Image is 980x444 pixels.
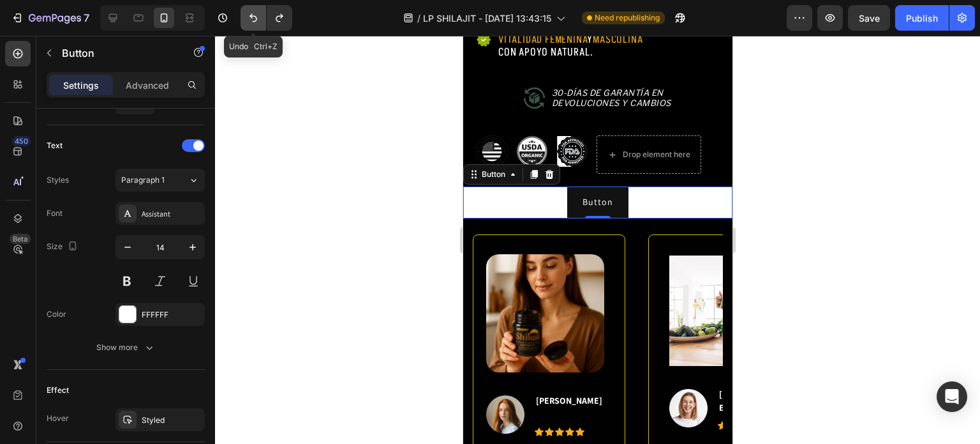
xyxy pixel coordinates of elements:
div: Rich Text Editor. Editing area: main [119,158,150,174]
div: 450 [12,136,31,146]
iframe: Design area [463,36,732,444]
img: gempages_579707983869510644-ee661856-c97d-4e44-8e44-ca442bb81b1b.png [93,100,125,132]
span: Paragraph 1 [121,174,165,186]
div: Button [16,133,45,144]
span: con apoyo natural. [35,9,130,24]
div: Publish [906,11,938,25]
img: gempages_579707983869510644-16af7c14-5db8-4407-9188-acbea0148f3c.png [53,100,85,132]
span: [PERSON_NAME] [256,353,314,378]
div: Undo/Redo [241,5,292,31]
button: Publish [895,5,949,31]
div: Hover [47,413,69,424]
div: Show more [96,341,156,354]
button: 7 [5,5,95,31]
img: Alt Image [23,360,61,398]
div: Styles [47,174,69,186]
img: Alt Image [23,218,141,337]
div: Open Intercom Messenger [937,381,967,412]
img: Alt Image [206,353,244,392]
button: Show more [47,336,205,359]
div: Beta [10,234,31,244]
div: Drop element here [160,114,227,124]
button: <p>Button</p> [104,151,165,182]
div: Color [47,309,66,320]
div: FFFFFF [142,309,202,321]
p: Settings [63,79,99,92]
p: 7 [84,10,89,26]
div: Font [47,208,63,219]
p: Advanced [126,79,169,92]
span: / [417,11,420,25]
button: Paragraph 1 [115,169,205,192]
button: Save [848,5,890,31]
p: Button [62,45,170,61]
i: 30-Días de Garantía en [89,52,200,62]
img: gempages_579707983869510644-e86e54fe-4a4d-48e7-b6e0-1003d0c9f8a8.png [13,100,45,132]
div: Text [47,140,63,151]
div: Assistant [142,208,202,220]
span: Need republishing [595,12,660,24]
span: LP SHILAJIT - [DATE] 13:43:15 [423,11,551,25]
i: Devoluciones y Cambios [89,62,208,72]
img: Alt Image [206,220,316,330]
div: Size [47,238,80,256]
p: Button [119,158,150,174]
div: Effect [47,385,69,396]
span: Save [859,13,880,24]
div: Styled [142,415,202,426]
span: [PERSON_NAME] [73,359,139,371]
